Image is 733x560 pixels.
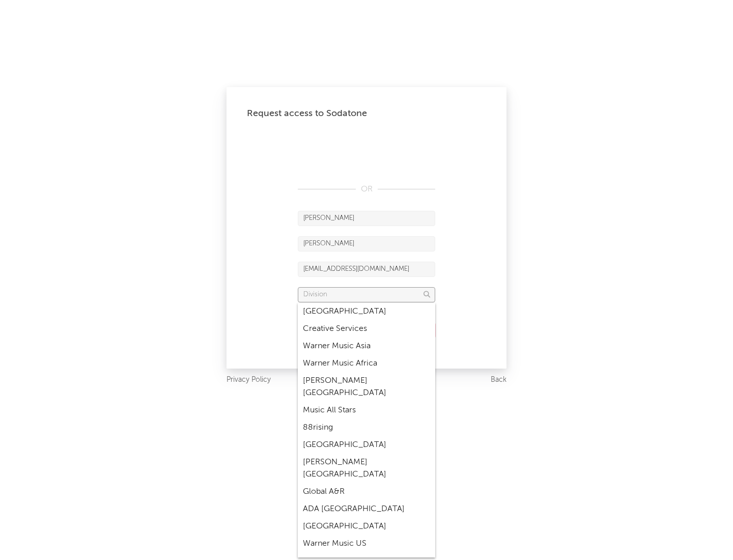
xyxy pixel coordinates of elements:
[298,500,435,518] div: ADA [GEOGRAPHIC_DATA]
[298,355,435,372] div: Warner Music Africa
[298,483,435,500] div: Global A&R
[298,454,435,483] div: [PERSON_NAME] [GEOGRAPHIC_DATA]
[298,211,435,226] input: First Name
[298,262,435,277] input: Email
[298,183,435,195] div: OR
[491,374,506,386] a: Back
[298,303,435,320] div: [GEOGRAPHIC_DATA]
[298,518,435,535] div: [GEOGRAPHIC_DATA]
[298,320,435,338] div: Creative Services
[298,236,435,251] input: Last Name
[298,338,435,355] div: Warner Music Asia
[298,287,435,302] input: Division
[298,402,435,419] div: Music All Stars
[298,372,435,402] div: [PERSON_NAME] [GEOGRAPHIC_DATA]
[298,436,435,454] div: [GEOGRAPHIC_DATA]
[298,419,435,436] div: 88rising
[227,374,271,386] a: Privacy Policy
[298,535,435,552] div: Warner Music US
[247,107,486,120] div: Request access to Sodatone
